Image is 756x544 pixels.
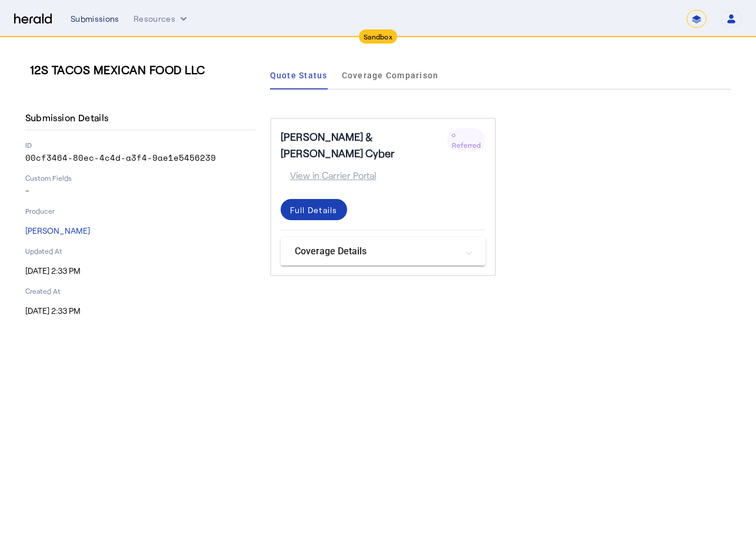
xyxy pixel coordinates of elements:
[25,140,256,150] p: ID
[25,305,256,317] p: [DATE] 2:33 PM
[281,128,447,161] h5: [PERSON_NAME] & [PERSON_NAME] Cyber
[134,13,189,25] button: Resources dropdown menu
[281,237,485,266] mat-expansion-panel-header: Coverage Details
[25,246,256,256] p: Updated At
[14,14,52,25] img: Herald Logo
[25,206,256,215] p: Producer
[270,71,328,79] span: Quote Status
[25,185,256,197] p: -
[342,61,439,89] a: Coverage Comparison
[281,168,377,183] span: View in Carrier Portal
[25,286,256,296] p: Created At
[25,265,256,277] p: [DATE] 2:33 PM
[295,244,457,258] mat-panel-title: Coverage Details
[25,111,114,125] h4: Submission Details
[25,152,256,164] p: 00cf3464-80ec-4c4d-a3f4-9ae1e5456239
[30,61,261,78] h3: 12S TACOS MEXICAN FOOD LLC
[25,225,256,237] p: [PERSON_NAME]
[359,29,397,44] div: Sandbox
[452,141,481,149] span: Referred
[25,173,256,183] p: Custom Fields
[281,199,347,220] button: Full Details
[71,13,119,25] div: Submissions
[342,71,439,79] span: Coverage Comparison
[290,204,338,216] div: Full Details
[270,61,328,89] a: Quote Status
